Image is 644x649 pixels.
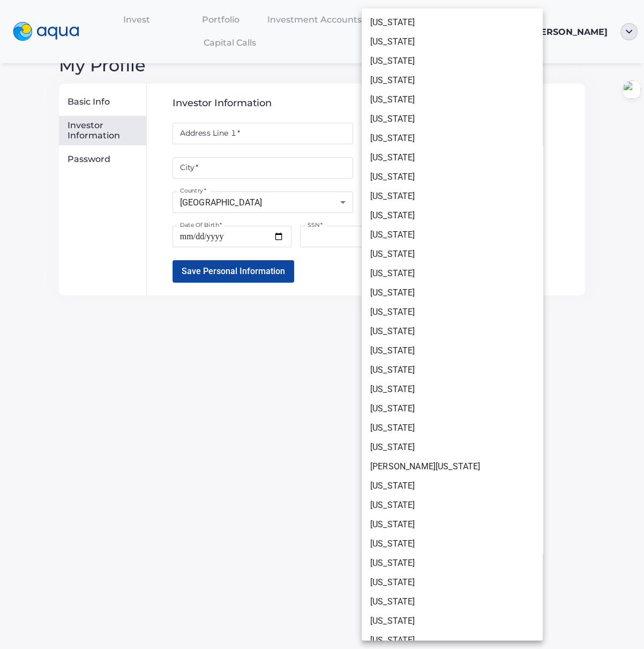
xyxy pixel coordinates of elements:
li: [US_STATE] [362,303,543,322]
li: [US_STATE] [362,611,543,631]
li: [US_STATE] [362,109,543,129]
li: [US_STATE] [362,322,543,341]
li: [US_STATE] [362,51,543,71]
li: [US_STATE] [362,573,543,592]
li: [US_STATE] [362,380,543,399]
li: [US_STATE] [362,90,543,109]
li: [US_STATE] [362,534,543,554]
li: [US_STATE] [362,592,543,611]
li: [US_STATE] [362,399,543,418]
li: [US_STATE] [362,264,543,283]
li: [US_STATE] [362,13,543,32]
li: [US_STATE] [362,187,543,206]
li: [US_STATE] [362,360,543,380]
li: [US_STATE] [362,32,543,51]
li: [US_STATE] [362,167,543,187]
li: [US_STATE] [362,418,543,438]
li: [US_STATE] [362,245,543,264]
li: [US_STATE] [362,341,543,360]
li: [US_STATE] [362,283,543,303]
li: [US_STATE] [362,225,543,245]
li: [US_STATE] [362,476,543,496]
li: [US_STATE] [362,554,543,573]
li: [US_STATE] [362,71,543,90]
li: [US_STATE] [362,206,543,225]
li: [US_STATE] [362,515,543,534]
li: [US_STATE] [362,496,543,515]
li: [US_STATE] [362,438,543,457]
li: [PERSON_NAME][US_STATE] [362,457,543,476]
li: [US_STATE] [362,148,543,167]
li: [US_STATE] [362,129,543,148]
